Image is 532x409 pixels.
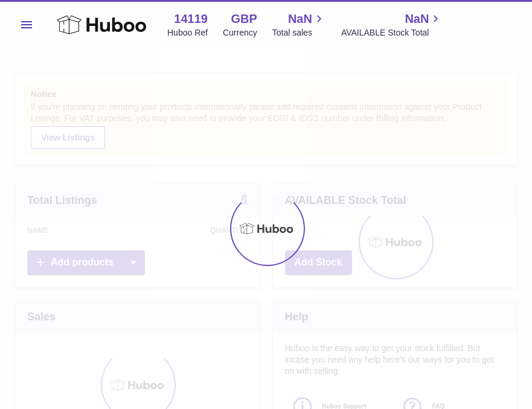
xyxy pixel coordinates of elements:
span: Total sales [272,27,326,39]
span: NaN [405,11,429,27]
a: NaN Total sales [272,11,326,39]
strong: GBP [231,11,257,27]
a: NaN AVAILABLE Stock Total [341,11,443,39]
div: Currency [223,27,257,39]
span: NaN [288,11,312,27]
span: AVAILABLE Stock Total [341,27,443,39]
strong: 14119 [174,11,208,27]
div: Huboo Ref [167,27,208,39]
